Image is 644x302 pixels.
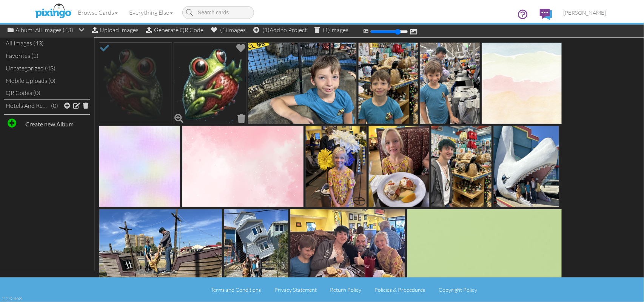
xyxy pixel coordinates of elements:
[211,286,261,293] a: Terms and Conditions
[407,209,562,291] img: 20250910-195847-ee4884c1dbad-original.png
[2,295,22,302] div: 2.2.0-463
[99,42,172,124] img: 20250919-004938-bc45906e877b-original.png
[540,9,552,20] img: comments.svg
[493,126,559,207] img: 20250918-222356-ebfe2ecde427-500.jpg
[274,286,317,293] a: Privacy Statement
[220,26,227,34] span: (1)
[25,120,74,128] strong: Create new Album
[4,62,90,75] div: Uncategorized (43)
[431,126,492,207] img: 20250918-222516-b6910a73e661-500.jpg
[92,25,139,36] div: Upload Images
[248,42,356,124] img: 20250918-234433-f69f554341e8-500.jpg
[368,126,430,207] img: 20250918-222541-069ef81222d3-500.jpg
[72,3,123,22] a: Browse Cards
[305,126,367,207] img: 20250918-222541-ff76c7b839f1-500.jpg
[290,209,405,291] img: 20250918-222354-d1dc54eecc89-500.jpg
[4,50,90,62] div: Favorites (2)
[375,286,425,293] a: Policies & Procedures
[182,126,304,207] img: 20250918-225813-8d1a8db19bdb-500.png
[564,9,606,16] span: [PERSON_NAME]
[439,286,477,293] a: Copyright Policy
[262,26,270,34] span: (1)
[558,3,612,22] a: [PERSON_NAME]
[4,37,90,50] div: All Images (43)
[358,42,419,124] img: 20250918-234432-7f469d8fc97c-500.jpg
[99,126,180,207] img: 20250918-225817-c19abc68aee4-500.jpg
[182,6,254,19] input: Search cards
[4,75,90,87] div: Mobile Uploads (0)
[482,42,562,124] img: 20250918-233635-cfd560202983-500.jpg
[330,286,361,293] a: Return Policy
[99,209,222,291] img: 20250918-222356-885ac40045cb-500.jpg
[51,101,58,110] div: (0)
[323,26,330,34] span: (1)
[224,209,288,291] img: 20250918-222355-c9333d7bd0be-500.jpg
[4,87,90,99] div: QR Codes (0)
[123,3,179,22] a: Everything Else
[420,42,480,124] img: 20250918-234431-fc72380b4105-500.jpg
[8,25,84,35] div: Album: All Images (43)
[174,42,247,124] img: 20250919-003632-74b59541c9bc-original.png
[33,2,73,21] img: pixingo logo
[6,101,49,110] div: Hotels and Resort visits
